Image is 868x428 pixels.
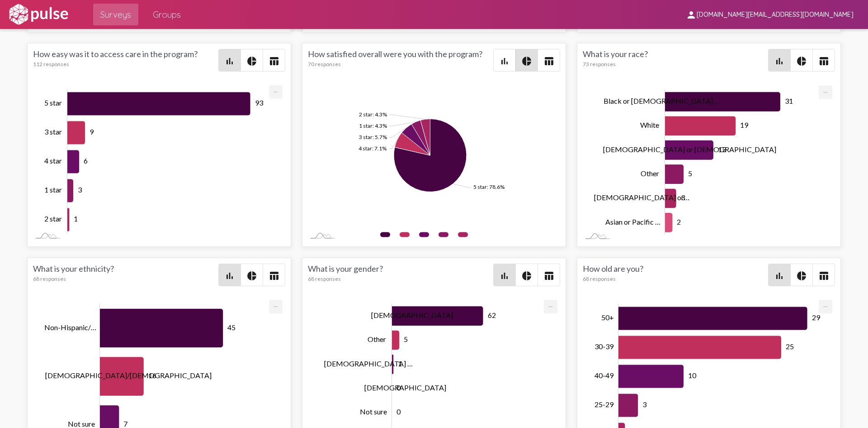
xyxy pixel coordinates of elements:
[583,49,768,72] div: What is your race?
[308,264,493,286] div: What is your gender?
[583,61,768,67] div: 73 responses
[499,56,510,67] mat-icon: bar_chart
[44,157,62,165] tspan: 4 star
[516,49,538,71] button: Pie style chart
[819,86,832,94] a: Export [Press ENTER or use arrow keys to navigate]
[641,169,659,178] tspan: Other
[78,186,82,194] tspan: 3
[813,49,835,71] button: Table view
[521,270,532,281] mat-icon: pie_chart
[358,111,504,192] g: Series
[44,128,62,136] tspan: 3 star
[813,264,835,286] button: Table view
[33,264,218,286] div: What is your ethnicity?
[153,6,181,23] span: Groups
[100,6,131,23] span: Surveys
[364,383,446,392] tspan: [DEMOGRAPHIC_DATA]
[774,270,785,281] mat-icon: bar_chart
[774,56,785,67] mat-icon: bar_chart
[543,56,554,67] mat-icon: table_chart
[45,371,212,380] tspan: [DEMOGRAPHIC_DATA]/[DEMOGRAPHIC_DATA]
[360,408,387,416] tspan: Not sure
[594,400,614,409] tspan: 25-29
[603,145,776,154] tspan: [DEMOGRAPHIC_DATA] or [DEMOGRAPHIC_DATA]
[359,134,387,140] tspan: 3 star: 5.7%
[404,335,408,344] tspan: 5
[473,183,505,190] tspan: 5 star: 78.6%
[784,96,793,105] tspan: 31
[642,400,647,409] tspan: 3
[487,311,495,319] tspan: 62
[241,49,263,71] button: Pie style chart
[686,10,697,20] mat-icon: person
[796,56,807,67] mat-icon: pie_chart
[677,217,681,226] tspan: 2
[811,313,820,322] tspan: 29
[44,215,62,223] tspan: 2 star
[769,49,790,71] button: Bar chart
[665,92,780,232] g: Series
[371,311,453,319] tspan: [DEMOGRAPHIC_DATA]
[33,49,218,72] div: How easy was it to access care in the program?
[396,408,401,416] tspan: 0
[786,342,794,351] tspan: 25
[494,49,515,71] button: Bar chart
[269,56,279,67] mat-icon: table_chart
[791,49,812,71] button: Pie style chart
[594,193,689,202] tspan: [DEMOGRAPHIC_DATA] or…
[308,275,493,282] div: 68 responses
[594,342,614,351] tspan: 30-39
[769,264,790,286] button: Bar chart
[241,264,263,286] button: Pie style chart
[697,11,854,19] span: [DOMAIN_NAME][EMAIL_ADDRESS][DOMAIN_NAME]
[33,275,218,282] div: 68 responses
[740,121,749,130] tspan: 19
[543,270,554,281] mat-icon: table_chart
[640,121,659,130] tspan: White
[324,359,413,368] tspan: [DEMOGRAPHIC_DATA] …
[499,270,510,281] mat-icon: bar_chart
[583,264,768,286] div: How old are you?
[246,56,257,67] mat-icon: pie_chart
[368,335,386,344] tspan: Other
[219,264,241,286] button: Bar chart
[263,49,285,71] button: Table view
[358,145,386,152] tspan: 4 star: 7.1%
[538,264,560,286] button: Table view
[219,49,241,71] button: Bar chart
[7,3,70,26] img: white-logo.svg
[544,300,557,308] a: Export [Press ENTER or use arrow keys to navigate]
[583,275,768,282] div: 68 responses
[819,300,832,308] a: Export [Press ENTER or use arrow keys to navigate]
[269,300,283,308] a: Export [Press ENTER or use arrow keys to navigate]
[123,419,127,428] tspan: 7
[818,56,829,67] mat-icon: table_chart
[494,264,515,286] button: Bar chart
[601,313,614,322] tspan: 50+
[358,111,550,241] g: Chart
[255,99,263,107] tspan: 93
[93,4,138,25] a: Surveys
[246,270,257,281] mat-icon: pie_chart
[688,169,692,178] tspan: 5
[308,49,493,72] div: How satisfied overall were you with the program?
[269,270,279,281] mat-icon: table_chart
[269,85,283,94] a: Export [Press ENTER or use arrow keys to navigate]
[74,215,78,223] tspan: 1
[796,270,807,281] mat-icon: pie_chart
[44,323,96,332] tspan: Non-Hispanic/…
[594,90,821,235] g: Chart
[44,99,62,107] tspan: 5 star
[224,56,235,67] mat-icon: bar_chart
[263,264,285,286] button: Table view
[90,128,94,136] tspan: 9
[224,270,235,281] mat-icon: bar_chart
[227,323,236,332] tspan: 45
[604,96,720,105] tspan: Black or [DEMOGRAPHIC_DATA] …
[146,4,188,25] a: Groups
[359,122,387,129] tspan: 1 star: 4.3%
[538,49,560,71] button: Table view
